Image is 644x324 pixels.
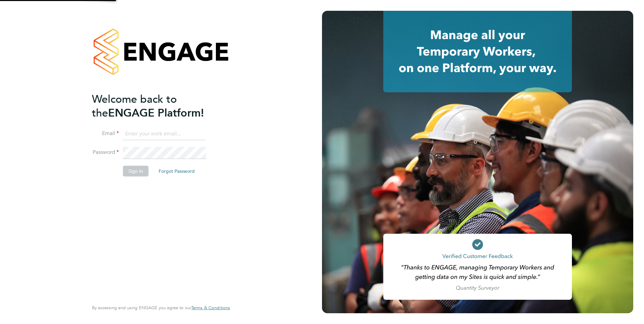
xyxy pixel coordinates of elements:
label: Password [92,149,119,156]
span: Welcome back to the [92,93,177,120]
button: Forgot Password [153,166,200,176]
label: Email [92,130,119,137]
span: Terms & Conditions [191,305,230,311]
button: Sign In [123,166,149,176]
h2: ENGAGE Platform! [92,92,223,120]
a: Terms & Conditions [191,305,230,311]
input: Enter your work email... [123,128,206,140]
span: By accessing and using ENGAGE you agree to our [92,305,230,311]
